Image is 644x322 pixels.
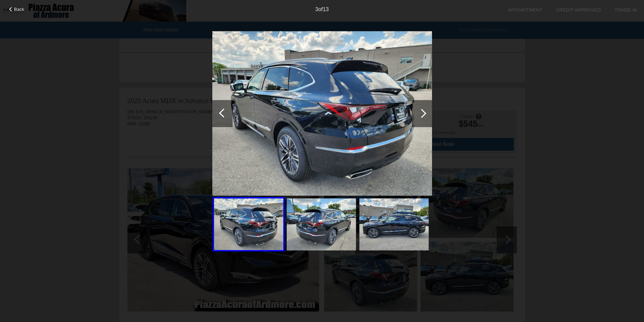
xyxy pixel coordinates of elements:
img: b1ef881fffbff4419cb89c405bed3cddx.jpg [359,198,429,250]
span: Back [14,7,24,12]
a: Credit Approved [556,7,601,13]
a: Trade-In [615,7,637,13]
img: 5b5eeb0d70a43b152bcade3fbbb659a6x.jpg [212,31,432,196]
a: Appointment [508,7,542,13]
img: cb716fd5bb4cddfab8cdc66664561916x.jpg [287,198,356,250]
span: 13 [323,6,329,12]
span: 3 [315,6,318,12]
